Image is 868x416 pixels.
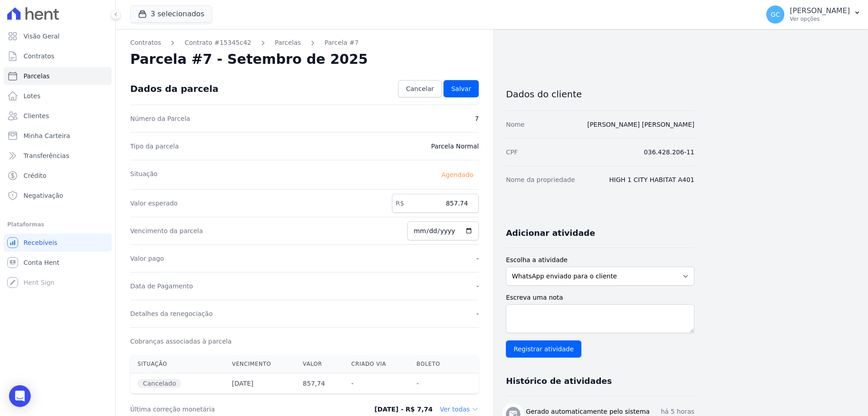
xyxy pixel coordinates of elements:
[296,355,344,373] th: Valor
[476,309,479,318] dd: -
[4,167,112,185] a: Crédito
[130,83,218,94] div: Dados da parcela
[790,15,850,23] p: Ver opções
[436,169,479,180] span: Agendado
[451,84,471,93] span: Salvar
[24,131,70,140] span: Minha Carteira
[506,255,694,265] label: Escolha a atividade
[344,373,409,394] th: -
[771,11,780,18] span: GC
[130,5,212,23] button: 3 selecionados
[506,89,694,100] h3: Dados do cliente
[374,405,433,414] dd: [DATE] - R$ 7,74
[184,38,251,48] a: Contrato #15345c42
[4,234,112,252] a: Recebíveis
[4,27,112,45] a: Visão Geral
[4,67,112,85] a: Parcelas
[275,38,301,48] a: Parcelas
[4,186,112,205] a: Negativação
[4,87,112,105] a: Lotes
[130,38,161,48] a: Contratos
[4,107,112,125] a: Clientes
[476,254,479,263] dd: -
[759,2,868,27] button: GC [PERSON_NAME] Ver opções
[406,84,434,93] span: Cancelar
[790,6,850,15] p: [PERSON_NAME]
[24,72,50,81] span: Parcelas
[24,91,41,100] span: Lotes
[296,373,344,394] th: 857,74
[475,114,479,123] dd: 7
[130,355,225,373] th: Situação
[130,199,178,208] dt: Valor esperado
[506,340,581,358] input: Registrar atividade
[409,355,459,373] th: Boleto
[431,142,479,151] dd: Parcela Normal
[409,373,459,394] th: -
[24,32,60,41] span: Visão Geral
[130,38,479,48] nav: Breadcrumb
[506,175,575,184] dt: Nome da propriedade
[225,373,296,394] th: [DATE]
[4,147,112,165] a: Transferências
[398,80,442,97] a: Cancelar
[506,376,612,387] h3: Histórico de atividades
[9,385,31,407] div: Open Intercom Messenger
[225,355,296,373] th: Vencimento
[587,121,694,128] a: [PERSON_NAME] [PERSON_NAME]
[24,111,49,120] span: Clientes
[130,282,193,291] dt: Data de Pagamento
[506,148,518,157] dt: CPF
[4,47,112,65] a: Contratos
[130,142,179,151] dt: Tipo da parcela
[24,151,69,160] span: Transferências
[4,127,112,145] a: Minha Carteira
[609,175,694,184] dd: HIGH 1 CITY HABITAT A401
[476,282,479,291] dd: -
[130,226,203,235] dt: Vencimento da parcela
[130,337,231,346] dt: Cobranças associadas à parcela
[24,171,47,180] span: Crédito
[24,258,59,267] span: Conta Hent
[130,114,190,123] dt: Número da Parcela
[7,219,108,230] div: Plataformas
[644,148,694,157] dd: 036.428.206-11
[24,52,54,61] span: Contratos
[443,80,479,97] a: Salvar
[506,293,694,302] label: Escreva uma nota
[24,191,63,200] span: Negativação
[130,309,213,318] dt: Detalhes da renegociação
[130,51,368,67] h2: Parcela #7 - Setembro de 2025
[4,253,112,272] a: Conta Hent
[130,169,158,180] dt: Situação
[344,355,409,373] th: Criado via
[325,38,359,48] a: Parcela #7
[506,228,595,239] h3: Adicionar atividade
[506,120,524,129] dt: Nome
[137,379,181,388] span: Cancelado
[130,405,336,414] dt: Última correção monetária
[24,238,57,247] span: Recebíveis
[130,254,164,263] dt: Valor pago
[440,405,479,414] dd: Ver todas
